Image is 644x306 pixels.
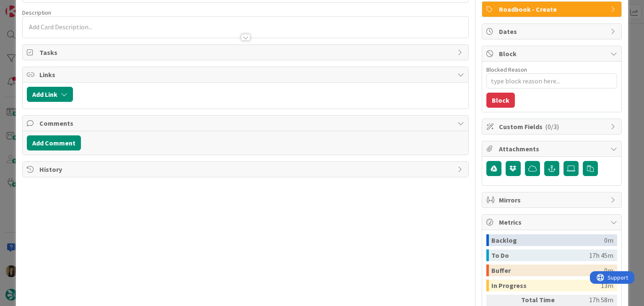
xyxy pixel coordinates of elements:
button: Add Link [27,87,73,102]
span: Support [18,1,38,11]
button: Add Comment [27,135,81,150]
label: Blocked Reason [486,66,527,73]
div: 0m [604,265,613,276]
div: In Progress [491,280,601,291]
span: Custom Fields [499,122,606,132]
span: Block [499,49,606,59]
div: 17h 58m [571,295,613,306]
span: Description [22,9,51,16]
span: Metrics [499,217,606,227]
div: Buffer [491,265,604,276]
div: 0m [604,234,613,246]
span: Dates [499,26,606,36]
div: Backlog [491,234,604,246]
div: To Do [491,249,589,261]
span: Mirrors [499,195,606,205]
span: Comments [39,118,453,128]
span: Roadbook - Create [499,4,606,14]
span: History [39,164,453,174]
span: Links [39,70,453,80]
span: Tasks [39,47,453,57]
span: ( 0/3 ) [545,122,559,131]
div: 13m [601,280,613,291]
span: Attachments [499,144,606,154]
div: 17h 45m [589,249,613,261]
div: Total Time [521,295,567,306]
button: Block [486,93,515,108]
